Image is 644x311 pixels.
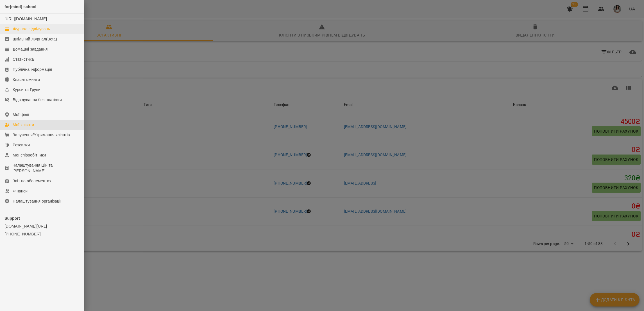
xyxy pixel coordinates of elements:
[13,188,28,194] div: Фінанси
[13,77,40,82] div: Класні кімнати
[13,112,29,117] div: Мої філії
[13,97,62,103] div: Відвідування без платіжки
[13,152,46,158] div: Мої співробітники
[13,26,50,32] div: Журнал відвідувань
[13,198,62,204] div: Налаштування організації
[13,87,40,92] div: Курси та Групи
[13,67,52,72] div: Публічна інформація
[12,162,80,174] div: Налаштування Цін та [PERSON_NAME]
[13,142,30,148] div: Розсилки
[4,231,80,237] a: [PHONE_NUMBER]
[13,56,34,62] div: Статистика
[13,178,51,184] div: Звіт по абонементах
[4,17,47,21] a: [URL][DOMAIN_NAME]
[4,215,80,221] p: Support
[13,46,47,52] div: Домашні завдання
[13,132,70,138] div: Залучення/Утримання клієнтів
[4,4,37,9] span: for[mind] school
[13,36,57,42] div: Шкільний Журнал(Beta)
[4,223,80,229] a: [DOMAIN_NAME][URL]
[13,122,34,128] div: Мої клієнти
